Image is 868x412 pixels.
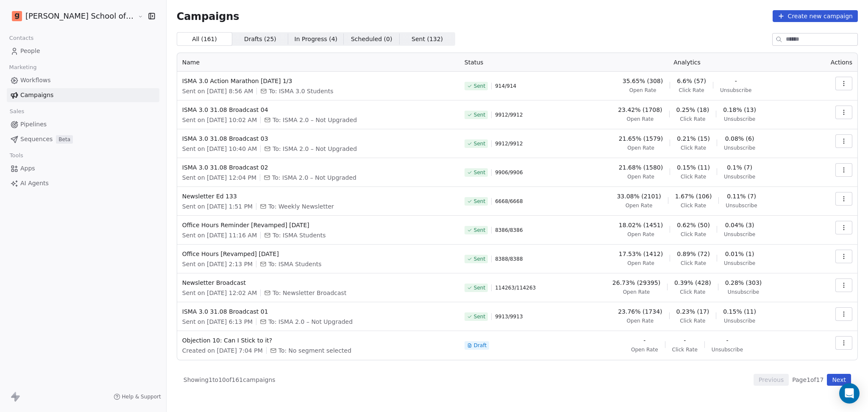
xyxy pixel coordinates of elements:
[20,135,53,144] span: Sequences
[273,289,346,297] span: To: Newsletter Broadcast
[627,317,654,324] span: Open Rate
[268,317,353,326] span: To: ISMA 2.0 – Not Upgraded
[177,10,239,22] span: Campaigns
[629,87,657,94] span: Open Rate
[244,35,276,44] span: Drafts ( 25 )
[474,198,485,205] span: Sent
[182,163,454,172] span: ISMA 3.0 31.08 Broadcast 02
[725,278,762,287] span: 0.28% (303)
[727,163,752,172] span: 0.1% (7)
[623,77,663,85] span: 35.65% (308)
[7,44,159,58] a: People
[712,346,743,353] span: Unsubscribe
[182,202,253,211] span: Sent on [DATE] 1:51 PM
[495,83,516,89] span: 914 / 914
[677,134,710,143] span: 0.21% (15)
[627,173,654,180] span: Open Rate
[619,134,663,143] span: 21.65% (1579)
[20,164,35,173] span: Apps
[474,227,485,234] span: Sent
[182,250,454,258] span: Office Hours [Revamped] [DATE]
[273,231,325,239] span: To: ISMA Students
[182,260,253,268] span: Sent on [DATE] 2:13 PM
[182,278,454,287] span: Newsletter Broadcast
[724,173,755,180] span: Unsubscribe
[728,289,759,295] span: Unsubscribe
[20,120,47,129] span: Pipelines
[676,307,709,316] span: 0.23% (17)
[677,221,710,229] span: 0.62% (50)
[182,116,257,124] span: Sent on [DATE] 10:02 AM
[723,307,756,316] span: 0.15% (11)
[278,346,351,355] span: To: No segment selected
[725,250,754,258] span: 0.01% (1)
[677,163,710,172] span: 0.15% (11)
[827,374,851,386] button: Next
[723,106,756,114] span: 0.18% (13)
[726,202,757,209] span: Unsubscribe
[184,376,275,384] span: Showing 1 to 10 of 161 campaigns
[619,250,663,258] span: 17.53% (1412)
[7,161,159,175] a: Apps
[627,260,654,267] span: Open Rate
[20,91,53,100] span: Campaigns
[627,145,654,151] span: Open Rate
[618,106,662,114] span: 23.42% (1708)
[792,376,823,384] span: Page 1 of 17
[7,117,159,131] a: Pipelines
[681,231,706,238] span: Click Rate
[182,134,454,143] span: ISMA 3.0 31.08 Broadcast 03
[474,169,485,176] span: Sent
[684,336,686,345] span: -
[56,135,73,144] span: Beta
[12,11,22,21] img: Goela%20School%20Logos%20(4).png
[724,317,755,324] span: Unsubscribe
[474,342,487,349] span: Draft
[459,53,565,72] th: Status
[627,231,654,238] span: Open Rate
[680,116,705,122] span: Click Rate
[680,317,705,324] span: Click Rate
[182,173,256,182] span: Sent on [DATE] 12:04 PM
[495,169,523,176] span: 9906 / 9906
[20,76,51,85] span: Workflows
[474,111,485,118] span: Sent
[25,11,136,22] span: [PERSON_NAME] School of Finance LLP
[114,393,161,400] a: Help & Support
[681,145,706,151] span: Click Rate
[495,227,523,234] span: 8386 / 8386
[495,284,536,291] span: 114263 / 114263
[623,289,650,295] span: Open Rate
[182,317,253,326] span: Sent on [DATE] 6:13 PM
[677,77,706,85] span: 6.6% (57)
[7,176,159,190] a: AI Agents
[725,221,754,229] span: 0.04% (3)
[627,116,654,122] span: Open Rate
[273,116,357,124] span: To: ISMA 2.0 – Not Upgraded
[272,173,356,182] span: To: ISMA 2.0 – Not Upgraded
[839,383,860,404] div: Open Intercom Messenger
[725,134,754,143] span: 0.08% (6)
[681,260,706,267] span: Click Rate
[20,47,40,56] span: People
[724,116,755,122] span: Unsubscribe
[182,77,454,85] span: ISMA 3.0 Action Marathon [DATE] 1/3
[720,87,751,94] span: Unsubscribe
[6,32,37,45] span: Contacts
[495,140,523,147] span: 9912 / 9912
[6,61,40,74] span: Marketing
[182,231,257,239] span: Sent on [DATE] 11:16 AM
[724,260,755,267] span: Unsubscribe
[495,313,523,320] span: 9913 / 9913
[495,256,523,262] span: 8388 / 8388
[269,87,333,95] span: To: ISMA 3.0 Students
[412,35,443,44] span: Sent ( 132 )
[617,192,661,200] span: 33.08% (2101)
[618,307,662,316] span: 23.76% (1734)
[351,35,392,44] span: Scheduled ( 0 )
[474,256,485,262] span: Sent
[10,9,132,23] button: [PERSON_NAME] School of Finance LLP
[681,202,706,209] span: Click Rate
[726,336,728,345] span: -
[672,346,698,353] span: Click Rate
